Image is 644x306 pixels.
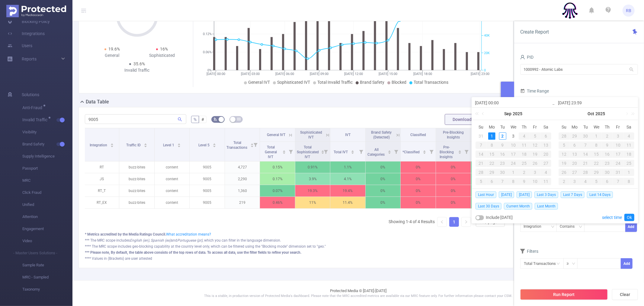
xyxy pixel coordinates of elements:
td: September 1, 2025 [486,132,497,141]
div: 1 [591,132,602,140]
div: 3 [510,132,517,140]
th: Mon [486,122,497,132]
span: Time Range [520,89,549,93]
span: Pre-Blocking Insights [443,130,464,139]
span: Total Transactions [226,141,248,150]
td: October 5, 2025 [559,141,569,150]
td: September 28, 2025 [476,168,486,177]
div: 4 [519,132,530,140]
div: 30 [580,132,591,140]
i: Filter menu [392,142,400,161]
div: 8 [591,142,602,149]
span: Sa [623,124,634,130]
div: 19 [530,151,540,158]
tspan: 0.06% [203,50,212,54]
td: October 25, 2025 [623,159,634,168]
div: 22 [486,160,497,167]
td: October 14, 2025 [580,150,591,159]
div: Sort [282,149,286,153]
i: icon: caret-down [250,145,254,147]
td: November 5, 2025 [591,177,602,186]
div: 9 [602,142,613,149]
h2: Data Table [86,98,109,106]
div: 16 [602,151,613,158]
span: Attention [22,211,72,223]
span: MRC [22,174,72,187]
td: September 3, 2025 [508,132,519,141]
tspan: [DATE] 00:00 [207,72,225,76]
a: Sep [504,108,512,120]
i: icon: user [520,55,525,60]
div: 17 [613,151,623,158]
span: Tu [580,124,591,130]
div: 11 [623,142,634,149]
tspan: [DATE] 15:00 [379,72,397,76]
td: October 9, 2025 [519,177,530,186]
div: Sort [321,149,325,153]
a: Reports [22,53,37,65]
div: Sort [250,142,254,146]
div: 7 [580,142,591,149]
td: September 29, 2025 [486,168,497,177]
span: 19.6% [109,47,120,51]
div: 7 [476,142,486,149]
div: 12 [559,151,569,158]
i: icon: caret-up [110,142,114,144]
span: We [508,124,519,130]
td: September 26, 2025 [530,159,540,168]
td: October 2, 2025 [602,132,613,141]
td: October 31, 2025 [613,168,623,177]
td: October 8, 2025 [591,141,602,150]
div: 9 [497,142,508,149]
td: October 15, 2025 [591,150,602,159]
a: Next year (Control + right) [628,108,636,120]
div: Invalid Traffic [112,67,162,73]
span: Taxonomy [22,283,72,295]
i: icon: caret-down [458,151,462,153]
span: Fr [530,124,540,130]
td: October 22, 2025 [591,159,602,168]
button: Run Report [520,289,608,300]
a: 2025 [512,108,523,120]
td: September 7, 2025 [476,141,486,150]
i: Filter menu [462,142,471,161]
td: October 24, 2025 [613,159,623,168]
div: Sort [351,149,354,153]
tspan: [DATE] 03:00 [241,72,260,76]
td: October 10, 2025 [613,141,623,150]
span: General IVT [248,80,270,85]
span: Sophisticated IVT [277,80,310,85]
td: October 23, 2025 [602,159,613,168]
i: icon: caret-down [351,151,354,153]
td: October 27, 2025 [569,168,580,177]
i: icon: caret-up [423,149,426,151]
i: icon: caret-down [388,151,391,153]
th: Tue [580,122,591,132]
span: Level 1 [163,143,175,147]
span: Th [519,124,530,130]
i: icon: caret-down [213,145,216,147]
td: October 19, 2025 [559,159,569,168]
a: Last year (Control + left) [474,108,482,120]
span: Mo [569,124,580,130]
i: icon: caret-down [423,151,426,153]
i: icon: caret-down [144,145,147,147]
div: Sort [458,149,462,153]
i: icon: caret-up [351,149,354,151]
div: 14 [580,151,591,158]
div: 2 [602,132,613,140]
span: 35.6% [133,61,145,66]
td: September 9, 2025 [497,141,508,150]
i: Filter menu [427,142,436,161]
th: Sun [476,122,486,132]
td: September 12, 2025 [530,141,540,150]
td: October 29, 2025 [591,168,602,177]
span: Total Sophisticated IVT [297,145,319,159]
span: Traffic ID [126,143,142,147]
td: October 5, 2025 [476,177,486,186]
span: Solutions [22,89,39,101]
i: icon: bg-colors [213,117,217,121]
i: icon: caret-up [213,142,216,144]
i: icon: right [464,220,468,224]
span: Invalid Traffic [22,118,50,122]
